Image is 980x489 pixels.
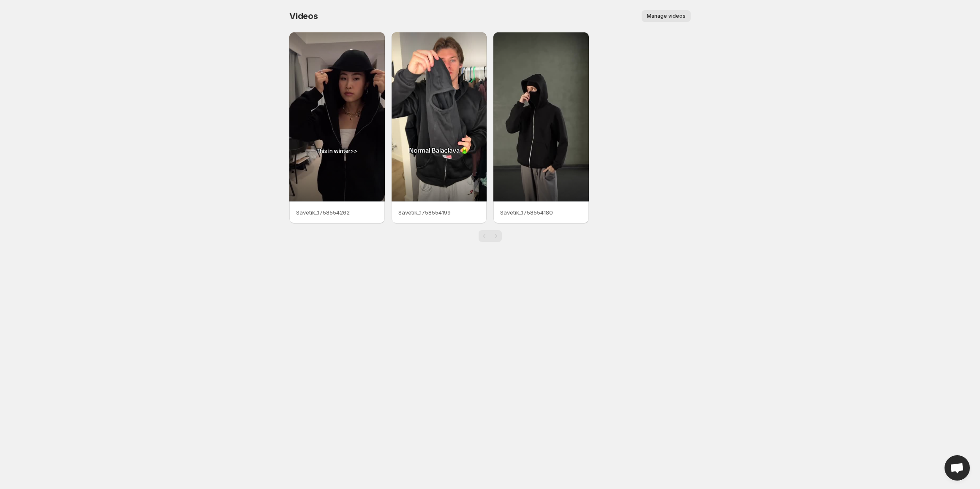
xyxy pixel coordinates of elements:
[479,230,502,242] nav: Pagination
[642,10,691,22] button: Manage videos
[647,13,686,19] span: Manage videos
[398,208,480,217] p: Savetik_1758554199
[500,208,582,217] p: Savetik_1758554180
[945,455,970,481] div: Open chat
[289,11,318,21] span: Videos
[296,208,378,217] p: Savetik_1758554262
